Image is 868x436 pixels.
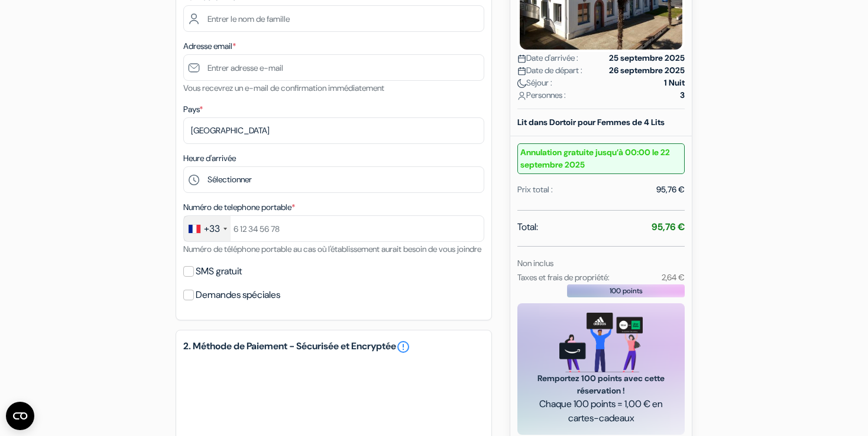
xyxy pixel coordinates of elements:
span: Chaque 100 points = 1,00 € en cartes-cadeaux [532,397,671,425]
small: Annulation gratuite jusqu’à 00:00 le 22 septembre 2025 [517,143,685,174]
input: Entrer adresse e-mail [183,54,484,81]
img: user_icon.svg [517,91,526,100]
img: gift_card_hero_new.png [559,313,643,372]
h5: 2. Méthode de Paiement - Sécurisée et Encryptée [183,340,484,354]
img: calendar.svg [517,54,526,63]
span: 100 points [610,286,643,296]
button: Open CMP widget [6,402,34,430]
small: Numéro de téléphone portable au cas où l'établissement aurait besoin de vous joindre [183,244,481,254]
label: Pays [183,103,203,116]
span: Date d'arrivée : [517,52,578,64]
input: Entrer le nom de famille [183,5,484,32]
span: Total: [517,220,538,234]
label: Numéro de telephone portable [183,201,295,214]
strong: 26 septembre 2025 [609,64,685,77]
span: Séjour : [517,77,552,89]
small: Non inclus [517,258,553,268]
b: Lit dans Dortoir pour Femmes de 4 Lits [517,117,665,127]
label: Adresse email [183,40,236,53]
strong: 95,76 € [652,221,685,233]
strong: 1 Nuit [664,77,685,89]
span: Personnes : [517,89,566,101]
small: 2,64 € [662,272,685,283]
label: Heure d'arrivée [183,152,236,165]
img: moon.svg [517,79,526,88]
div: +33 [204,222,220,236]
strong: 3 [680,89,685,101]
img: calendar.svg [517,67,526,76]
strong: 25 septembre 2025 [609,52,685,64]
span: Remportez 100 points avec cette réservation ! [532,372,671,397]
div: Prix total : [517,183,553,196]
span: Date de départ : [517,64,582,77]
label: SMS gratuit [196,263,242,280]
a: error_outline [396,340,410,354]
div: France: +33 [184,216,231,241]
small: Taxes et frais de propriété: [517,272,610,283]
small: Vous recevrez un e-mail de confirmation immédiatement [183,83,384,93]
div: 95,76 € [656,183,685,196]
input: 6 12 34 56 78 [183,215,484,242]
label: Demandes spéciales [196,287,280,303]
